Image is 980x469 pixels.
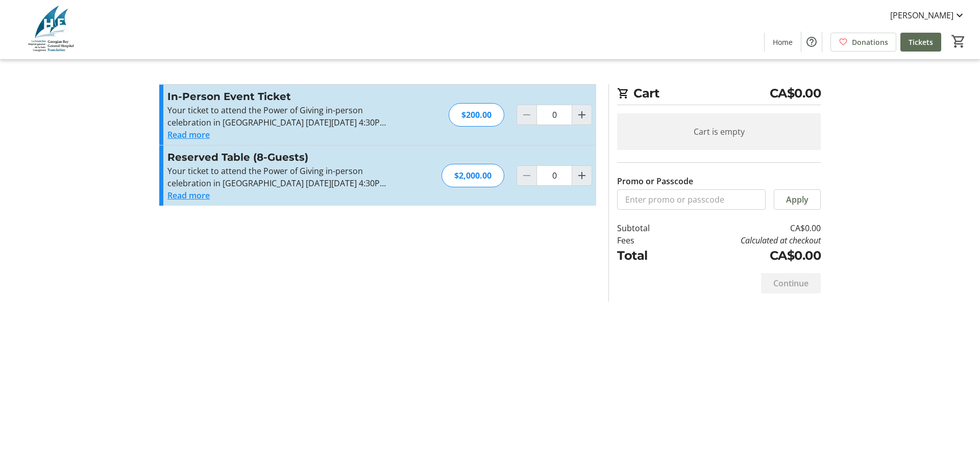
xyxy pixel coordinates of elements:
p: Your ticket to attend the Power of Giving in-person celebration in [GEOGRAPHIC_DATA] [DATE][DATE]... [167,165,390,189]
td: Subtotal [617,222,676,234]
td: Calculated at checkout [676,234,821,246]
td: CA$0.00 [676,246,821,265]
button: Help [801,32,822,52]
button: Increment by one [572,166,592,185]
a: Home [765,33,801,52]
input: Reserved Table (8-Guests) Quantity [536,165,572,186]
td: CA$0.00 [676,222,821,234]
input: In-Person Event Ticket Quantity [536,105,572,125]
a: Tickets [900,33,941,52]
div: $2,000.00 [442,164,504,187]
h2: Cart [617,84,821,105]
h3: In-Person Event Ticket [167,89,390,104]
input: Enter promo or passcode [617,189,766,210]
button: Read more [167,129,210,141]
span: Tickets [909,37,933,47]
span: CA$0.00 [770,84,821,103]
span: Donations [852,37,888,47]
h3: Reserved Table (8-Guests) [167,150,390,165]
td: Fees [617,234,676,246]
p: Your ticket to attend the Power of Giving in-person celebration in [GEOGRAPHIC_DATA] [DATE][DATE]... [167,104,390,129]
button: Increment by one [572,105,592,125]
span: [PERSON_NAME] [890,9,953,21]
span: Apply [786,193,808,206]
button: Read more [167,189,210,202]
button: Apply [774,189,821,210]
label: Promo or Passcode [617,175,693,187]
div: $200.00 [449,103,504,127]
img: Georgian Bay General Hospital Foundation's Logo [6,4,97,55]
button: [PERSON_NAME] [882,7,974,23]
button: Cart [949,32,968,51]
a: Donations [830,33,896,52]
div: Cart is empty [617,113,821,150]
span: Home [773,37,793,47]
td: Total [617,246,676,265]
